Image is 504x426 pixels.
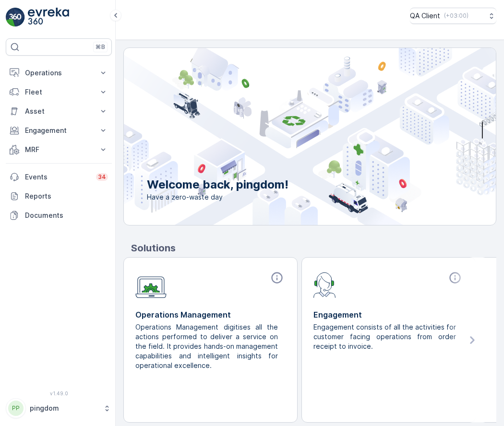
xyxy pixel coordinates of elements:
[131,241,496,255] p: Solutions
[28,8,69,27] img: logo_light-DOdMpM7g.png
[6,8,25,27] img: logo
[6,83,112,102] button: Fleet
[6,206,112,225] a: Documents
[6,121,112,140] button: Engagement
[410,8,496,24] button: QA Client(+03:00)
[6,140,112,159] button: MRF
[6,102,112,121] button: Asset
[313,322,456,351] p: Engagement consists of all the activities for customer facing operations from order receipt to in...
[313,309,464,320] p: Engagement
[6,63,112,83] button: Operations
[98,173,106,181] p: 34
[81,48,496,225] img: city illustration
[313,271,336,298] img: module-icon
[25,68,93,78] p: Operations
[135,322,278,370] p: Operations Management digitises all the actions performed to deliver a service on the field. It p...
[25,87,93,97] p: Fleet
[147,192,288,202] span: Have a zero-waste day
[410,11,440,21] p: QA Client
[6,167,112,187] a: Events34
[6,390,112,396] span: v 1.49.0
[25,145,93,154] p: MRF
[25,211,108,220] p: Documents
[147,177,288,192] p: Welcome back, pingdom!
[30,403,98,413] p: pingdom
[96,43,105,51] p: ⌘B
[444,12,468,20] p: ( +03:00 )
[6,398,112,418] button: PPpingdom
[25,172,90,182] p: Events
[25,191,108,201] p: Reports
[6,187,112,206] a: Reports
[25,106,93,116] p: Asset
[135,309,286,320] p: Operations Management
[135,271,167,298] img: module-icon
[8,401,24,416] div: PP
[25,126,93,135] p: Engagement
